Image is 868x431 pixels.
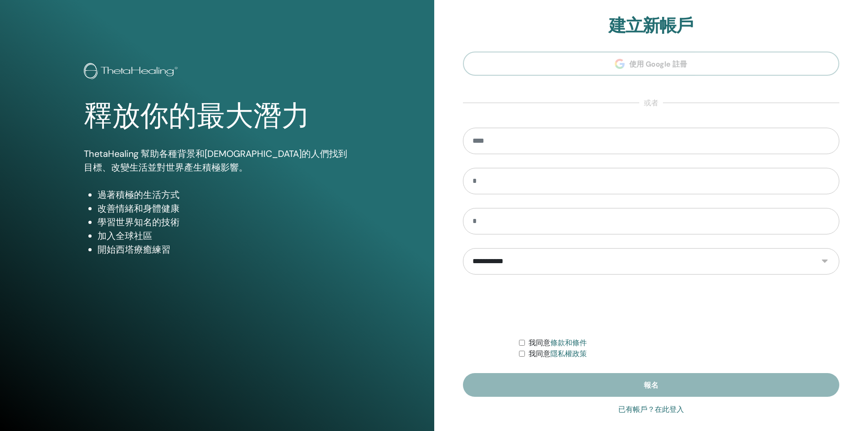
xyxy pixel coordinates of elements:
[84,148,347,173] font: ThetaHealing 幫助各種背景和[DEMOGRAPHIC_DATA]的人們找到目標、改變生活並對世界產生積極影響。
[609,14,693,37] font: 建立新帳戶
[550,338,587,347] a: 條款和條件
[84,100,310,132] font: 釋放你的最大潛力
[98,216,180,228] font: 學習世界知名的技術
[98,203,180,214] font: 改善情緒和身體健康
[98,189,180,201] font: 過著積極的生活方式
[550,349,587,358] a: 隱私權政策
[618,404,684,415] a: 已有帳戶？在此登入
[98,244,170,255] font: 開始西塔療癒練習
[98,230,152,242] font: 加入全球社區
[644,98,658,108] font: 或者
[618,405,684,414] font: 已有帳戶？在此登入
[529,338,550,347] font: 我同意
[529,349,550,358] font: 我同意
[582,288,720,324] iframe: 驗證碼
